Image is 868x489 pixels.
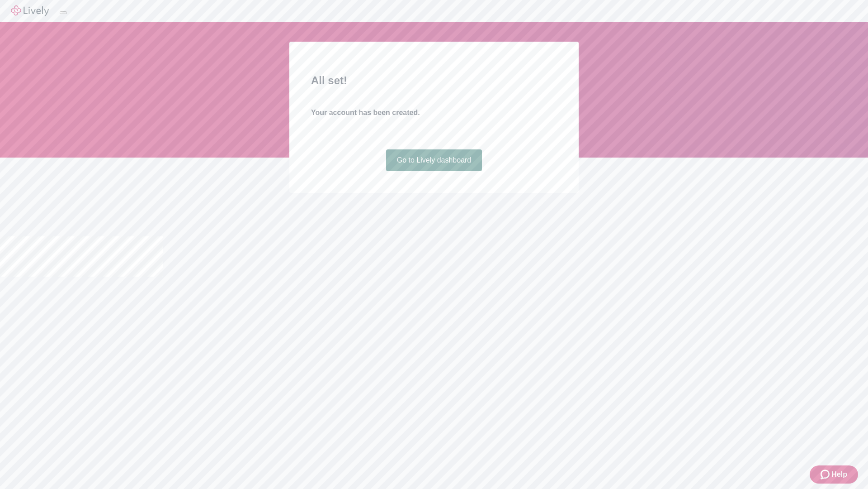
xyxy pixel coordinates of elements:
[821,469,831,480] svg: Zendesk support icon
[386,149,482,171] a: Go to Lively dashboard
[311,107,557,118] h4: Your account has been created.
[831,469,847,480] span: Help
[311,72,557,89] h2: All set!
[11,5,49,16] img: Lively
[810,465,858,484] button: Zendesk support iconHelp
[60,11,67,14] button: Log out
